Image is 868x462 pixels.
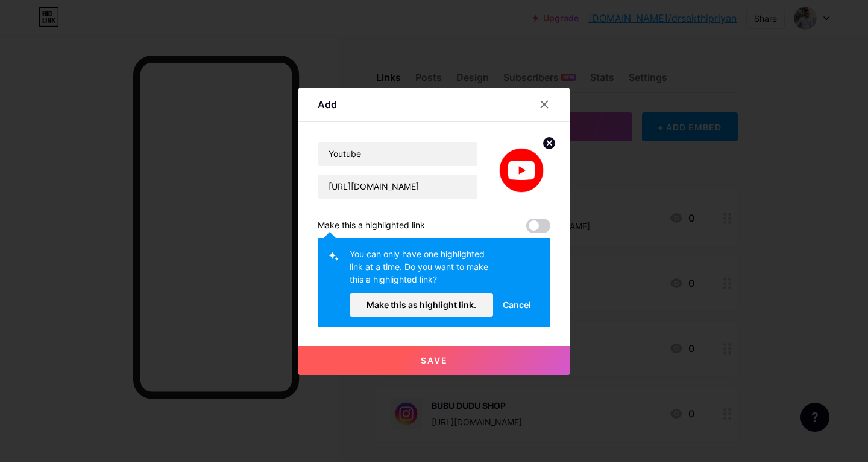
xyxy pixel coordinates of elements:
img: link_thumbnail [492,141,550,199]
input: Title [318,142,477,166]
button: Cancel [493,293,541,317]
div: Add [318,97,337,112]
div: You can only have one highlighted link at a time. Do you want to make this a highlighted link? [350,248,493,293]
span: Cancel [503,298,531,311]
button: Save [298,346,570,375]
div: Make this a highlighted link [318,219,425,233]
input: URL [318,175,477,199]
button: Make this as highlight link. [350,293,493,317]
span: Make this as highlight link. [366,300,476,310]
span: Save [421,355,448,365]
